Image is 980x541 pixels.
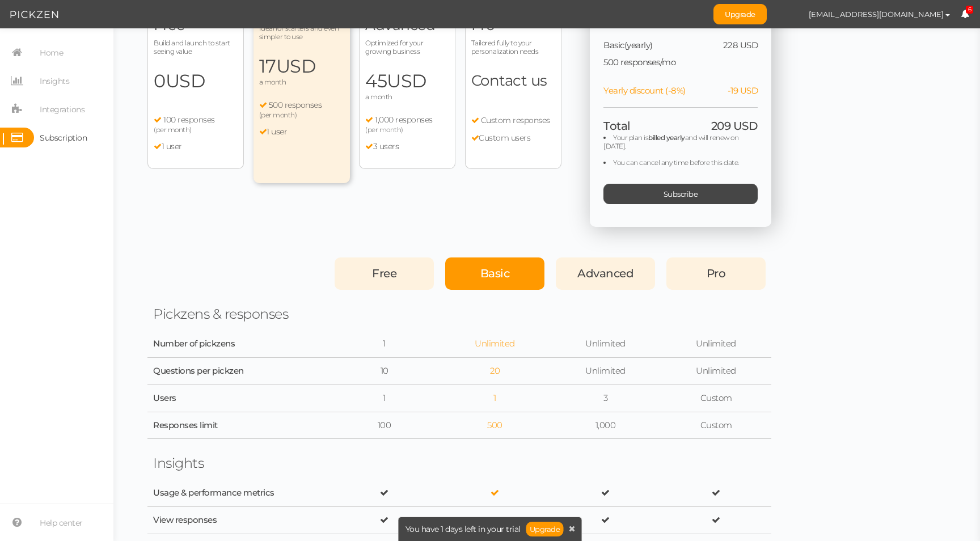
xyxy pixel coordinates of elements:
li: 1 user [259,127,344,137]
span: Basic [480,267,510,280]
span: (yearly) [624,40,653,50]
span: Integrations [40,100,85,119]
span: Your plan is [613,133,648,142]
span: 500 responses [269,100,322,110]
span: a month [365,92,392,101]
img: Pickzen logo [10,8,58,22]
span: Total [603,119,631,133]
span: USD [166,70,205,92]
span: You have 1 days left in your trial [405,525,521,533]
div: Advanced Optimized for your growing business 45USD a month 1,000 responses (per month) 3 users [359,5,455,169]
div: Advanced [556,257,655,290]
span: Optimized for your growing business [365,39,449,56]
span: 100 responses [163,115,215,125]
div: Unlimited [556,339,655,349]
span: Advanced [577,267,633,280]
span: -19 USD [728,86,758,96]
li: 1 user [154,142,238,152]
div: 100 [335,420,434,431]
div: Unlimited [666,339,766,349]
div: Responses limit [153,420,323,431]
span: Insights [40,72,69,90]
div: Free Build and launch to start seeing value 0USD 100 responses (per month) 1 user [147,5,244,169]
div: Custom [666,420,766,431]
span: You can cancel any time before this date. [613,158,739,167]
div: 1,000 [556,420,655,431]
span: USD [387,70,426,92]
div: 500 responses/mo [603,51,758,68]
span: 0 [154,70,238,92]
span: a month [259,78,286,86]
span: (per month) [154,125,192,134]
div: Insights [153,455,323,472]
span: 1,000 responses [375,115,433,125]
div: Pro [666,257,766,290]
div: Number of pickzens [153,339,204,349]
li: 3 users [365,142,449,152]
span: Tailored fully to your personalization needs [471,39,555,56]
span: 209 USD [711,119,758,133]
div: Pickzens & responses [153,306,323,323]
div: 1 [335,339,434,349]
span: Pro [707,267,726,280]
span: Contact us [471,71,547,90]
button: [EMAIL_ADDRESS][DOMAIN_NAME] [798,5,961,24]
div: Usage & performance metrics [153,488,323,498]
div: 500 [445,420,544,431]
li: Custom users [471,133,555,143]
span: 6 [966,6,974,14]
a: Upgrade [713,4,767,24]
div: Custom [666,393,766,404]
b: billed yearly [648,133,685,142]
div: Users [153,393,323,404]
span: Build and launch to start seeing value [154,39,238,56]
div: 10 [335,366,434,377]
div: Unlimited [556,366,655,377]
div: 1 [335,393,434,404]
div: 3 [556,393,655,404]
span: Subscribe [664,189,698,198]
div: Unlimited [445,339,544,349]
span: and will renew on [DATE]. [603,133,738,150]
span: [EMAIL_ADDRESS][DOMAIN_NAME] [809,10,944,19]
img: bf721e8e4cf8db0b03cf0520254ad465 [778,5,798,24]
span: Help center [40,514,83,532]
span: Yearly discount (-8%) [603,86,686,96]
span: Free [372,267,396,280]
span: Home [40,44,63,62]
span: (per month) [259,111,297,119]
div: Pro Tailored fully to your personalization needs Contact us Custom responses Custom users [465,5,561,169]
span: 17 [259,55,344,78]
div: Unlimited [666,366,766,377]
span: Custom responses [481,115,550,125]
div: 20 [445,366,544,377]
span: 45 [365,70,449,92]
div: Questions per pickzen [153,366,323,377]
div: View responses [153,515,323,526]
span: (per month) [365,125,403,134]
span: Basic [603,40,653,51]
div: Free [335,257,434,290]
a: Upgrade [526,522,564,536]
span: Subscription [40,129,87,147]
span: USD [276,55,316,77]
span: 228 USD [723,40,758,51]
div: Subscribe [603,184,758,204]
span: Ideal for starters and even simpler to use [259,24,344,41]
div: Basic [445,257,544,290]
div: 1 [445,393,544,404]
